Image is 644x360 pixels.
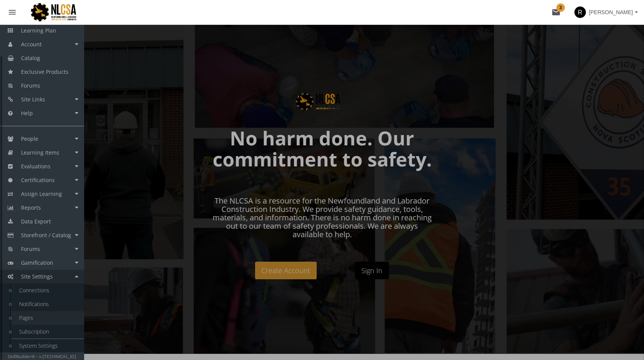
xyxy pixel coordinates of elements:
span: Exclusive Products [21,68,68,75]
span: R [574,7,586,18]
span: Learning Items [21,149,59,156]
span: Help [21,109,33,117]
mat-icon: menu [8,8,17,17]
a: System Settings [11,339,84,353]
span: Learning Plan [21,27,56,34]
a: Connections [11,283,84,297]
span: People [21,135,38,142]
a: Notifications [11,297,84,311]
span: Gamification [21,259,53,266]
mat-icon: mail [551,8,561,17]
span: Certifications [21,176,55,184]
span: Site Links [21,96,45,103]
span: [PERSON_NAME] [589,5,633,19]
span: Evaluations [21,163,50,170]
span: Catalog [21,54,40,62]
a: Subscription [11,325,84,339]
span: Site Settings [21,273,53,280]
span: Assign Learning [21,190,62,197]
span: Forums [21,245,40,252]
span: Forums [21,82,40,89]
small: SkillBuilder® - v.[TECHNICAL_ID] [8,353,76,359]
span: Account [21,41,42,48]
span: Reports [21,204,41,211]
span: Data Export [21,218,51,225]
span: Storefront / Catalog [21,231,71,239]
img: logo.png [24,2,93,23]
a: Pages [11,311,84,325]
